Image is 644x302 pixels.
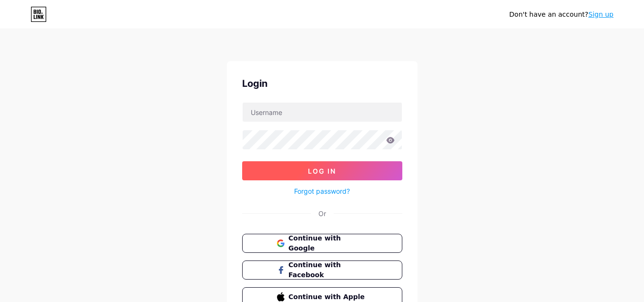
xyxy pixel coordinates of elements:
[308,167,336,175] span: Log In
[242,161,402,180] button: Log In
[509,10,613,20] div: Don't have an account?
[588,10,613,18] a: Sign up
[288,260,367,280] span: Continue with Facebook
[242,76,402,91] div: Login
[288,292,367,302] span: Continue with Apple
[242,260,402,280] button: Continue with Facebook
[288,233,367,253] span: Continue with Google
[318,208,326,219] div: Or
[243,103,402,122] input: Username
[242,234,402,253] button: Continue with Google
[294,186,350,196] a: Forgot password?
